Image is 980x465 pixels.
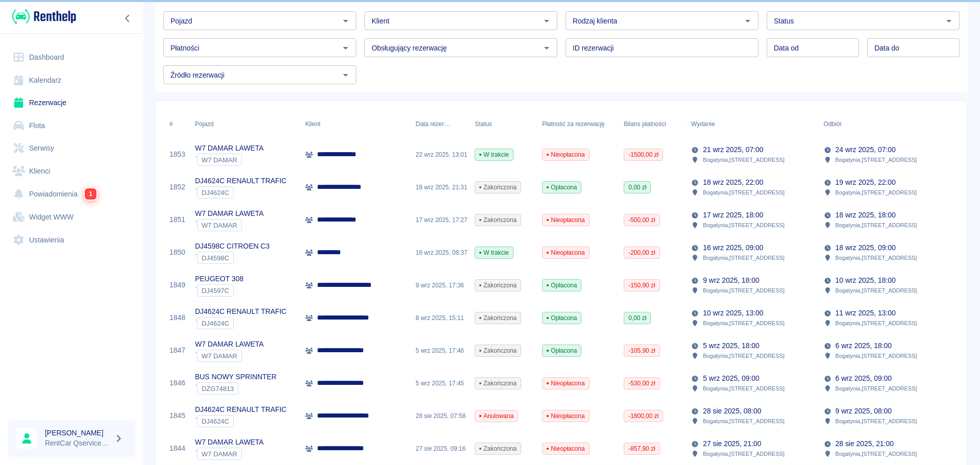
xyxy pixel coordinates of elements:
[836,275,896,286] p: 10 wrz 2025, 18:00
[198,418,233,425] span: DJ4624C
[543,346,581,355] span: Opłacona
[767,38,859,57] input: DD.MM.YYYY
[410,138,470,171] div: 22 wrz 2025, 13:01
[540,41,554,55] button: Otwórz
[410,269,470,302] div: 9 wrz 2025, 17:36
[543,313,581,323] span: Opłacona
[195,306,286,317] p: DJ4624C RENAULT TRAFIC
[619,110,686,138] div: Bilans płatności
[475,379,521,388] span: Zakończona
[8,182,135,206] a: Powiadomienia1
[169,312,185,323] a: 1848
[45,438,110,449] p: RentCar Qservice Damar Parts
[836,308,896,319] p: 11 wrz 2025, 13:00
[703,308,763,319] p: 10 wrz 2025, 13:00
[195,382,277,395] div: `
[195,186,286,199] div: `
[410,110,470,138] div: Data rezerwacji
[624,110,666,138] div: Bilans płatności
[836,319,917,328] p: Bogatynia , [STREET_ADDRESS]
[836,438,894,449] p: 28 sie 2025, 21:00
[703,384,785,393] p: Bogatynia , [STREET_ADDRESS]
[703,177,763,188] p: 18 wrz 2025, 22:00
[703,286,785,295] p: Bogatynia , [STREET_ADDRESS]
[8,206,135,229] a: Widget WWW
[8,160,135,183] a: Klienci
[836,340,892,351] p: 6 wrz 2025, 18:00
[164,110,190,138] div: #
[338,68,353,82] button: Otwórz
[836,417,917,426] p: Bogatynia , [STREET_ADDRESS]
[624,411,663,421] span: -1800,00 zł
[195,350,264,362] div: `
[195,241,269,252] p: DJ4598C CITROEN C3
[300,110,410,138] div: Klient
[624,248,659,257] span: -200,00 zł
[836,286,917,295] p: Bogatynia , [STREET_ADDRESS]
[703,155,785,164] p: Bogatynia , [STREET_ADDRESS]
[624,183,650,192] span: 0,00 zł
[543,248,589,257] span: Nieopłacona
[415,110,450,138] div: Data rezerwacji
[410,367,470,400] div: 5 wrz 2025, 17:45
[8,8,76,25] a: Renthelp logo
[195,274,243,284] p: PEUGEOT 308
[703,373,759,384] p: 5 wrz 2025, 09:00
[543,183,581,192] span: Opłacona
[475,411,518,421] span: Anulowana
[195,110,213,138] div: Pojazd
[836,384,917,393] p: Bogatynia , [STREET_ADDRESS]
[836,373,892,384] p: 6 wrz 2025, 09:00
[475,215,521,225] span: Zakończona
[543,215,589,225] span: Nieopłacona
[836,188,917,197] p: Bogatynia , [STREET_ADDRESS]
[475,313,521,323] span: Zakończona
[624,150,663,159] span: -1500,00 zł
[195,404,286,415] p: DJ4624C RENAULT TRAFIC
[475,346,521,355] span: Zakończona
[542,110,605,138] div: Płatność za rezerwację
[543,379,589,388] span: Nieopłacona
[169,149,185,160] a: 1853
[867,38,960,57] input: DD.MM.YYYY
[624,215,659,225] span: -500,00 zł
[470,110,537,138] div: Status
[836,449,917,458] p: Bogatynia , [STREET_ADDRESS]
[475,281,521,290] span: Zakończona
[198,222,241,229] span: W7 DAMAR
[305,110,321,138] div: Klient
[410,334,470,367] div: 5 wrz 2025, 17:46
[475,150,513,159] span: W trakcie
[195,143,264,154] p: W7 DAMAR LAWETA
[836,351,917,360] p: Bogatynia , [STREET_ADDRESS]
[819,110,951,138] div: Odbiór
[198,287,233,295] span: DJ4597C
[537,110,619,138] div: Płatność za rezerwację
[836,221,917,230] p: Bogatynia , [STREET_ADDRESS]
[195,176,286,186] p: DJ4624C RENAULT TRAFIC
[624,313,650,323] span: 0,00 zł
[195,284,243,297] div: `
[703,319,785,328] p: Bogatynia , [STREET_ADDRESS]
[703,275,759,286] p: 9 wrz 2025, 18:00
[410,432,470,465] div: 27 sie 2025, 09:16
[198,450,241,458] span: W7 DAMAR
[703,253,785,262] p: Bogatynia , [STREET_ADDRESS]
[475,183,521,192] span: Zakończona
[543,150,589,159] span: Nieopłacona
[45,428,110,438] h6: [PERSON_NAME]
[475,110,492,138] div: Status
[195,317,286,329] div: `
[338,41,353,55] button: Otwórz
[836,406,892,417] p: 9 wrz 2025, 08:00
[195,252,269,264] div: `
[410,204,470,236] div: 17 wrz 2025, 17:27
[195,208,264,219] p: W7 DAMAR LAWETA
[410,171,470,204] div: 18 wrz 2025, 21:31
[198,352,241,360] span: W7 DAMAR
[12,8,76,25] img: Renthelp logo
[198,156,241,164] span: W7 DAMAR
[120,12,135,25] button: Zwiń nawigację
[703,340,759,351] p: 5 wrz 2025, 18:00
[169,410,185,421] a: 1845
